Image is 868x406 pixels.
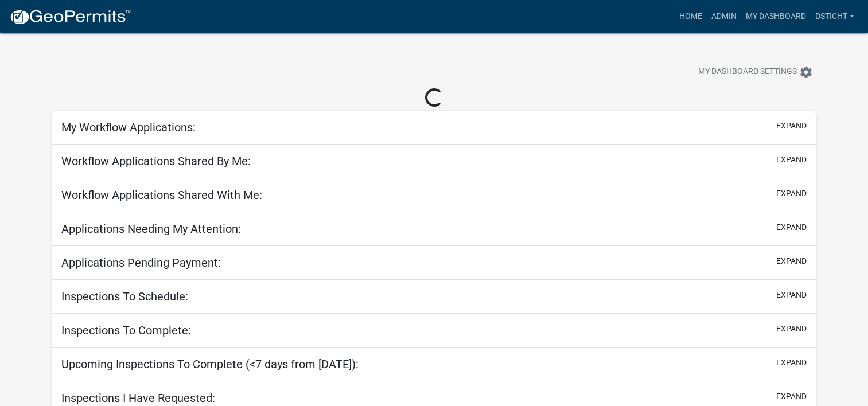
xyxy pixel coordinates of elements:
[61,222,241,236] h5: Applications Needing My Attention:
[799,65,813,79] i: settings
[61,290,188,303] h5: Inspections To Schedule:
[61,256,221,270] h5: Applications Pending Payment:
[61,391,215,405] h5: Inspections I Have Requested:
[707,6,741,28] a: Admin
[741,6,811,28] a: My Dashboard
[61,188,262,202] h5: Workflow Applications Shared With Me:
[776,120,807,132] button: expand
[689,61,822,83] button: My Dashboard Settingssettings
[776,154,807,166] button: expand
[61,154,251,168] h5: Workflow Applications Shared By Me:
[776,289,807,301] button: expand
[776,255,807,267] button: expand
[811,6,859,28] a: Dsticht
[698,65,797,79] span: My Dashboard Settings
[61,357,359,371] h5: Upcoming Inspections To Complete (<7 days from [DATE]):
[776,221,807,233] button: expand
[61,323,191,337] h5: Inspections To Complete:
[61,120,196,134] h5: My Workflow Applications:
[675,6,707,28] a: Home
[776,357,807,369] button: expand
[776,323,807,335] button: expand
[776,188,807,200] button: expand
[776,391,807,403] button: expand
